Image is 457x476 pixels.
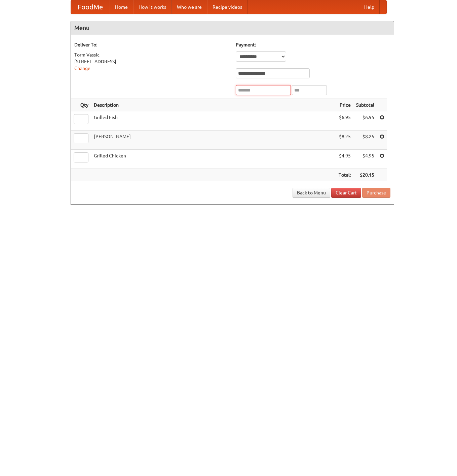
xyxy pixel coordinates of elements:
[336,150,353,169] td: $4.95
[74,51,229,58] div: Torm Vassic
[71,0,110,14] a: FoodMe
[91,131,336,150] td: [PERSON_NAME]
[336,169,353,181] th: Total:
[331,188,361,198] a: Clear Cart
[172,0,207,14] a: Who we are
[236,41,390,48] h5: Payment:
[336,99,353,111] th: Price
[353,169,377,181] th: $20.15
[91,99,336,111] th: Description
[110,0,133,14] a: Home
[133,0,172,14] a: How it works
[74,41,229,48] h5: Deliver To:
[71,21,394,35] h4: Menu
[353,99,377,111] th: Subtotal
[353,131,377,150] td: $8.25
[91,111,336,131] td: Grilled Fish
[359,0,380,14] a: Help
[336,131,353,150] td: $8.25
[71,99,91,111] th: Qty
[293,188,330,198] a: Back to Menu
[353,111,377,131] td: $6.95
[362,188,390,198] button: Purchase
[353,150,377,169] td: $4.95
[74,58,229,65] div: [STREET_ADDRESS]
[336,111,353,131] td: $6.95
[207,0,247,14] a: Recipe videos
[74,66,90,71] a: Change
[91,150,336,169] td: Grilled Chicken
